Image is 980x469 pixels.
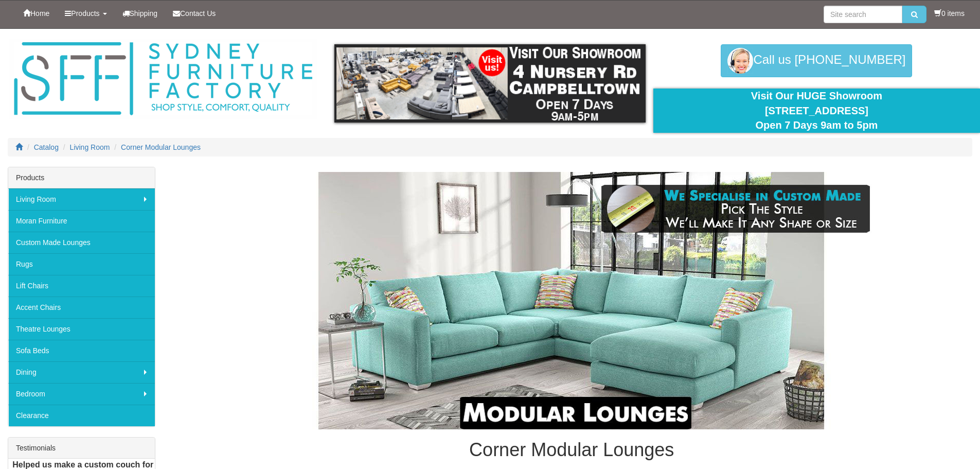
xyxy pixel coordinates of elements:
img: showroom.gif [334,44,646,123]
input: Site search [824,6,902,23]
span: Contact Us [180,9,216,18]
div: Visit Our HUGE Showroom [STREET_ADDRESS] Open 7 Days 9am to 5pm [661,89,972,133]
a: Dining [8,361,155,383]
a: Theatre Lounges [8,318,155,340]
span: Home [30,9,49,18]
a: Accent Chairs [8,297,155,318]
h1: Corner Modular Lounges [171,440,972,460]
a: Shipping [115,1,166,26]
a: Contact Us [165,1,223,26]
a: Products [57,1,114,26]
div: Testimonials [8,438,155,459]
img: Corner Modular Lounges [263,172,880,429]
a: Catalog [34,143,59,151]
a: Living Room [70,143,110,151]
span: Shipping [130,9,158,18]
a: Home [15,1,57,26]
a: Bedroom [8,383,155,405]
a: Rugs [8,253,155,275]
span: Products [71,9,99,18]
a: Sofa Beds [8,340,155,361]
a: Custom Made Lounges [8,232,155,253]
a: Living Room [8,188,155,210]
a: Clearance [8,405,155,426]
div: Products [8,167,155,188]
a: Corner Modular Lounges [121,143,201,151]
a: Lift Chairs [8,275,155,297]
a: Moran Furniture [8,210,155,232]
li: 0 items [934,8,965,19]
img: Sydney Furniture Factory [9,39,317,119]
